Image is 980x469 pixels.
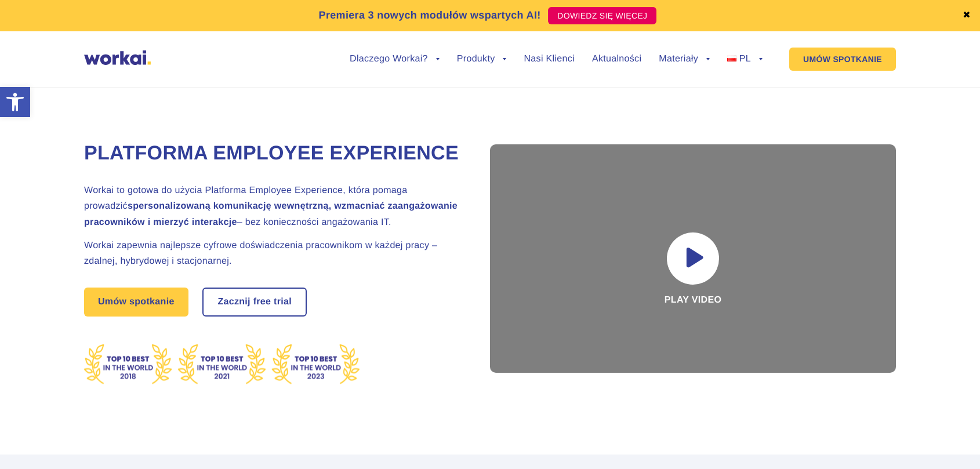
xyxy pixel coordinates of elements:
[548,7,656,24] a: DOWIEDZ SIĘ WIĘCEJ
[457,54,507,64] a: Produkty
[84,288,188,317] a: Umów spotkanie
[490,144,896,373] div: Play video
[524,54,574,64] a: Nasi Klienci
[84,183,461,230] h2: Workai to gotowa do użycia Platforma Employee Experience, która pomaga prowadzić – bez koniecznoś...
[350,54,440,64] a: Dlaczego Workai?
[84,140,461,167] h1: Platforma Employee Experience
[319,8,541,23] p: Premiera 3 nowych modułów wspartych AI!
[789,48,896,71] a: UMÓW SPOTKANIE
[592,54,641,64] a: Aktualności
[84,201,458,227] strong: spersonalizowaną komunikację wewnętrzną, wzmacniać zaangażowanie pracowników i mierzyć interakcje
[84,238,461,269] h2: Workai zapewnia najlepsze cyfrowe doświadczenia pracownikom w każdej pracy – zdalnej, hybrydowej ...
[659,54,710,64] a: Materiały
[204,289,306,315] a: Zacznij free trial
[739,54,751,64] span: PL
[963,11,971,20] a: ✖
